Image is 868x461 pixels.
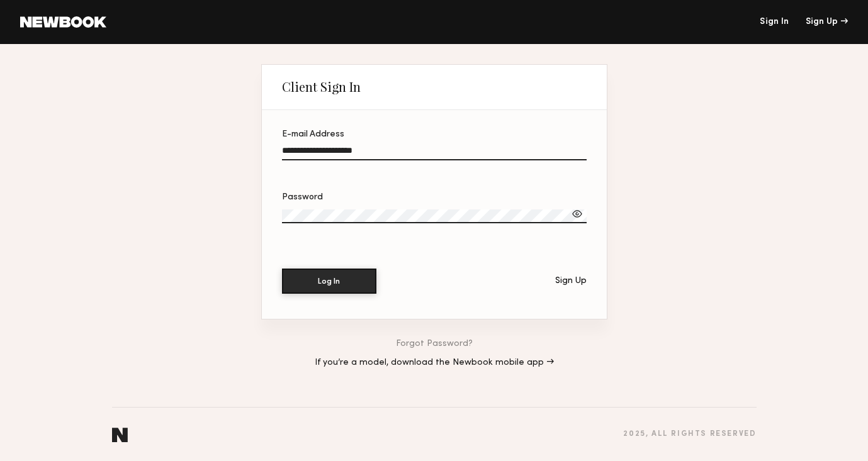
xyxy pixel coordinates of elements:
[806,18,848,26] div: Sign Up
[282,209,587,223] input: Password
[623,430,756,438] div: 2025 , all rights reserved
[315,358,554,367] a: If you’re a model, download the Newbook mobile app →
[396,340,473,348] a: Forgot Password?
[760,18,789,26] a: Sign In
[282,146,587,160] input: E-mail Address
[282,130,587,139] div: E-mail Address
[282,193,587,202] div: Password
[555,277,587,286] div: Sign Up
[282,79,361,94] div: Client Sign In
[282,269,376,294] button: Log In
